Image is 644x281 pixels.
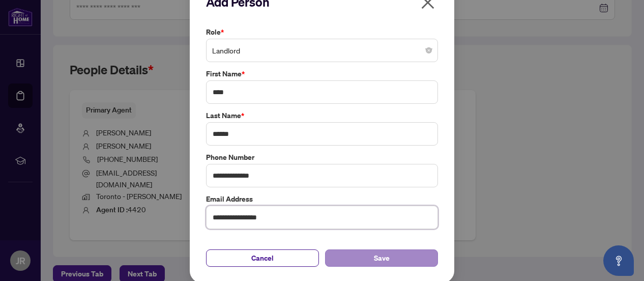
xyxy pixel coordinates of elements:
label: Role [206,26,438,38]
span: Landlord [212,41,432,60]
label: Phone Number [206,152,438,163]
label: First Name [206,68,438,79]
button: Save [325,249,438,267]
button: Open asap [603,245,634,276]
span: Cancel [251,250,274,266]
label: Last Name [206,110,438,121]
span: close-circle [426,47,432,53]
label: Email Address [206,193,438,205]
button: Cancel [206,249,319,267]
span: Save [374,250,390,266]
